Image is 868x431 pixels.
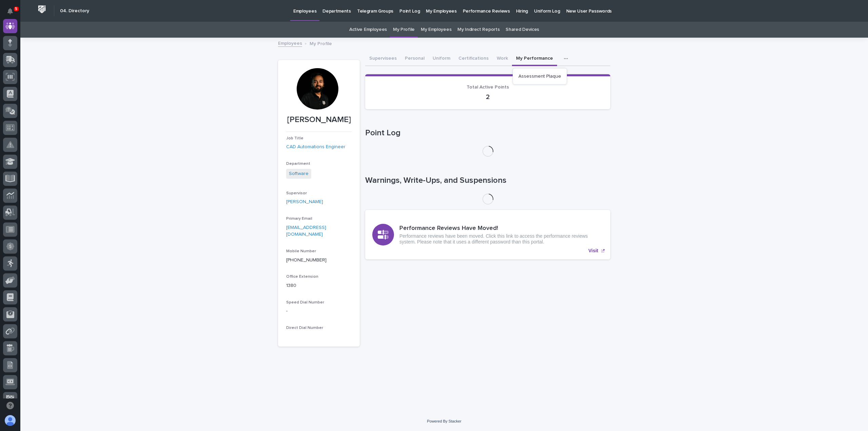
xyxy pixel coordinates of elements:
span: Pylon [67,125,82,131]
span: Office Extension [286,275,318,279]
button: Open support chat [3,398,17,413]
button: Work [493,52,512,66]
span: Department [286,162,310,166]
span: Supervisor [286,191,307,195]
p: 2 [373,93,602,101]
p: Performance reviews have been moved. Click this link to access the performance reviews system. Pl... [399,233,603,245]
img: Workspace Logo [36,3,48,16]
div: 📖 [7,86,12,92]
p: My Profile [310,39,332,47]
img: 1736555164131-43832dd5-751b-4058-ba23-39d91318e5a0 [7,105,19,117]
a: CAD Automations Engineer [286,143,346,151]
span: Primary Email [286,217,312,221]
button: Certifications [454,52,493,66]
span: Assessment Plaque [518,74,561,79]
a: 🔗Onboarding Call [40,83,89,95]
p: How can we help? [7,38,123,48]
div: Start new chat [23,105,111,112]
h2: 04. Directory [60,8,89,14]
a: Shared Devices [506,22,539,38]
button: Uniform [429,52,454,66]
a: 📖Help Docs [4,83,40,95]
h1: Point Log [365,128,610,138]
p: 5 [15,6,17,11]
span: Mobile Number [286,249,316,253]
button: Personal [401,52,429,66]
p: 1380 [286,282,352,289]
a: My Employees [421,22,451,38]
button: Notifications [3,4,17,18]
a: Employees [278,39,302,47]
p: - [286,308,352,315]
a: [PERSON_NAME] [286,198,323,205]
h1: Warnings, Write-Ups, and Suspensions [365,176,610,185]
span: Total Active Points [467,85,509,90]
button: users-avatar [3,413,17,428]
a: My Profile [393,22,415,38]
a: Software [289,170,309,177]
span: Job Title [286,136,303,140]
span: Onboarding Call [49,85,86,92]
img: Stacker [7,6,20,20]
p: Welcome 👋 [7,27,123,38]
span: Help Docs [14,85,37,92]
div: Notifications5 [8,8,17,19]
a: Powered byPylon [48,125,82,131]
a: Powered By Stacker [427,419,461,423]
a: Active Employees [349,22,387,38]
p: [PERSON_NAME] [286,115,352,125]
button: Supervisees [365,52,401,66]
div: 🔗 [42,86,48,92]
a: My Indirect Reports [457,22,499,38]
button: Start new chat [115,107,123,115]
h3: Performance Reviews Have Moved! [399,225,603,232]
div: We're available if you need us! [23,112,86,117]
button: My Performance [512,52,557,66]
span: Direct Dial Number [286,326,323,330]
a: [EMAIL_ADDRESS][DOMAIN_NAME] [286,225,326,237]
a: Visit [365,210,610,259]
span: Speed Dial Number [286,300,324,305]
a: [PHONE_NUMBER] [286,258,327,262]
p: Visit [588,248,598,254]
